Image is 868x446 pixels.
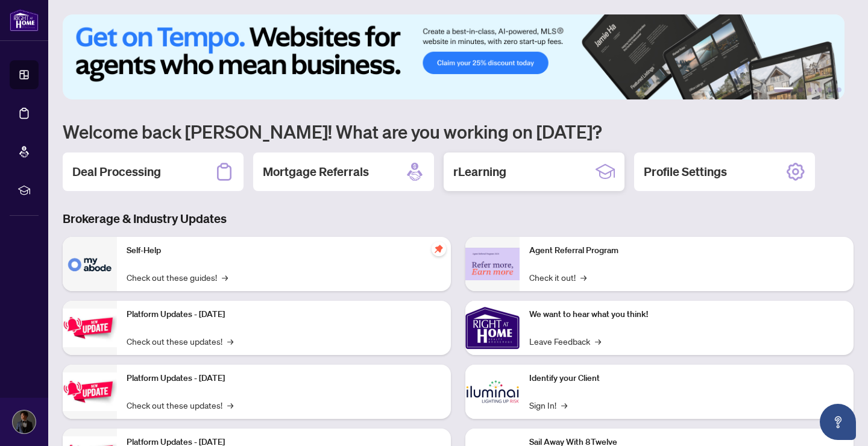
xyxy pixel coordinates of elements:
h3: Brokerage & Industry Updates [63,210,854,227]
button: 1 [774,87,793,92]
img: Slide 0 [63,14,844,99]
img: Identify your Client [465,365,520,419]
button: 6 [837,87,841,92]
img: Profile Icon [13,410,36,433]
img: Platform Updates - July 21, 2025 [63,309,117,347]
a: Leave Feedback→ [529,334,601,348]
img: Agent Referral Program [465,248,520,281]
p: Agent Referral Program [529,244,844,257]
button: 2 [798,87,803,92]
img: We want to hear what you think! [465,301,520,355]
p: We want to hear what you think! [529,308,844,321]
button: Open asap [820,404,856,440]
span: → [580,271,587,284]
span: → [227,334,233,348]
p: Identify your Client [529,372,844,385]
h2: Mortgage Referrals [263,163,369,180]
img: Platform Updates - July 8, 2025 [63,372,117,410]
h2: Profile Settings [644,163,727,180]
a: Check out these updates!→ [127,334,233,348]
a: Check out these updates!→ [127,398,233,412]
h2: rLearning [453,163,506,180]
img: logo [10,9,39,31]
span: → [222,271,228,284]
span: → [595,334,601,348]
a: Check it out!→ [529,271,587,284]
h1: Welcome back [PERSON_NAME]! What are you working on [DATE]? [63,120,854,143]
a: Sign In!→ [529,398,567,412]
p: Self-Help [127,244,441,257]
h2: Deal Processing [72,163,161,180]
p: Platform Updates - [DATE] [127,308,441,321]
button: 5 [827,87,832,92]
span: pushpin [432,242,446,256]
button: 4 [817,87,822,92]
img: Self-Help [63,237,117,291]
span: → [227,398,233,412]
button: 3 [808,87,813,92]
p: Platform Updates - [DATE] [127,372,441,385]
span: → [561,398,567,412]
a: Check out these guides!→ [127,271,228,284]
